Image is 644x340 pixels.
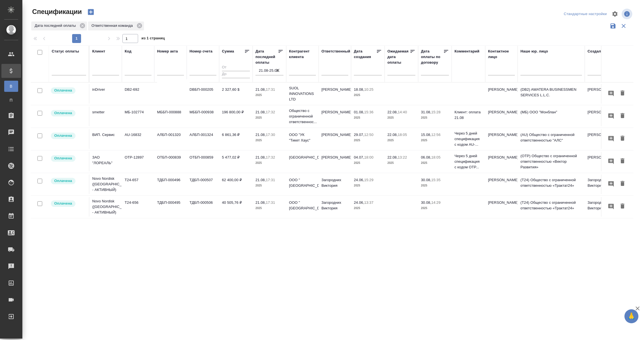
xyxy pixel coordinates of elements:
p: Через 5 дней спецификация с кодом AU-... [454,131,482,147]
div: Ответственная команда [88,21,144,30]
input: До [222,71,250,78]
div: Дата последней оплаты [255,49,278,65]
p: 30.08, [421,178,431,182]
p: 13:22 [398,155,407,159]
p: 17:32 [266,155,275,159]
button: Сбросить фильтры [618,21,629,31]
td: 6 861,36 ₽ [219,129,253,149]
td: [PERSON_NAME] [485,174,518,194]
td: (МБ) ООО "Монблан" [518,107,585,126]
td: [PERSON_NAME] [585,84,617,104]
p: 2025 [421,183,449,188]
span: Посмотреть информацию [622,9,633,19]
td: ТДБП-000507 [187,174,219,194]
span: из 1 страниц [141,35,165,43]
p: 2025 [421,115,449,121]
p: Общество с ограниченной ответственнос... [289,108,316,125]
td: [PERSON_NAME] [485,107,518,126]
p: smetter [92,109,119,115]
div: Комментарий [454,49,479,54]
p: 15:35 [431,178,441,182]
td: [PERSON_NAME] [319,84,351,104]
p: inDriver [92,87,119,92]
p: Через 5 дней спецификация с кодом OTP... [454,153,482,170]
td: Загородних Виктория [585,174,617,194]
p: [GEOGRAPHIC_DATA] [289,155,316,160]
div: split button [562,10,608,18]
td: [PERSON_NAME] [485,152,518,171]
button: Сохранить фильтры [608,21,618,31]
p: 18:00 [364,155,373,159]
div: Дата оплаты по договору [421,49,443,65]
td: МБ-102774 [122,107,154,126]
p: 22.08, [387,110,398,114]
div: Ответственный [321,49,350,54]
p: 12:56 [431,133,441,137]
p: 2025 [255,138,283,143]
button: Удалить [618,179,627,189]
p: 24.06, [354,178,364,182]
p: 01.08, [354,110,364,114]
td: Загородних Виктория [319,197,351,217]
div: Номер счета [190,49,212,54]
p: 2025 [421,138,449,143]
td: ТДБП-000506 [187,197,219,217]
p: 21.08, [255,200,266,205]
td: (T24) Общество с ограниченной ответственностью «Трактат24» [518,197,585,217]
div: Код [125,49,131,54]
p: 2025 [255,160,283,166]
p: 17:31 [266,178,275,182]
input: От [222,64,250,71]
p: 30.08, [421,200,431,205]
td: 2 327,60 $ [219,84,253,104]
p: 2025 [354,115,382,121]
p: 12:50 [364,133,373,137]
a: В [4,81,18,92]
p: 2025 [387,160,415,166]
div: Ожидаемая дата оплаты [387,49,410,65]
p: 2025 [387,138,415,143]
p: ООО "[GEOGRAPHIC_DATA]" [289,177,316,188]
button: Удалить [618,156,627,166]
p: 2025 [255,205,283,211]
td: АЛБП-001324 [187,129,219,149]
td: (DB2) AWATERA BUSINESSMEN SERVICES L.L.C. [518,84,585,104]
td: [PERSON_NAME] [485,197,518,217]
td: [PERSON_NAME] [485,84,518,104]
p: 17:32 [266,110,275,114]
td: [PERSON_NAME] [319,152,351,171]
td: [PERSON_NAME] [319,107,351,126]
p: 15:28 [431,110,441,114]
span: В [7,83,15,89]
p: 06.08, [421,155,431,159]
p: ООО "[GEOGRAPHIC_DATA]" [289,200,316,211]
td: Загородних Виктория [585,197,617,217]
td: [PERSON_NAME] [585,152,617,171]
div: Создал [588,49,601,54]
p: 22.08, [387,133,398,137]
p: 24.06, [354,200,364,205]
p: 2025 [354,92,382,98]
p: Клиент: оплата 21.08 [454,109,482,121]
p: 31.08, [421,110,431,114]
button: 🙏 [624,309,638,323]
p: 21.08, [255,178,266,182]
td: 40 505,76 ₽ [219,197,253,217]
td: 62 400,00 ₽ [219,174,253,194]
button: Удалить [618,111,627,121]
td: DBБП-000205 [187,84,219,104]
p: 29.07, [354,133,364,137]
p: 21.08, [255,87,266,92]
td: [PERSON_NAME] [585,129,617,149]
td: ТДБП-000496 [154,174,187,194]
td: 196 800,00 ₽ [219,107,253,126]
td: АЛБП-001320 [154,129,187,149]
p: Оплачена [54,133,72,138]
p: 2025 [387,115,415,121]
button: Удалить [618,88,627,99]
p: 2025 [354,205,382,211]
p: 17:31 [266,200,275,205]
div: Контактное лицо [488,49,515,60]
p: Оплачена [54,201,72,206]
p: SUOL INNOVATIONS LTD [289,85,316,102]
